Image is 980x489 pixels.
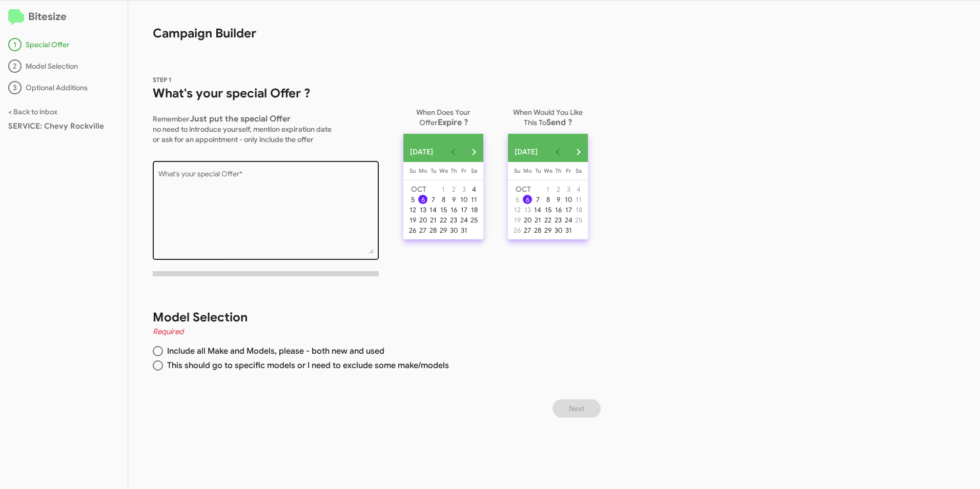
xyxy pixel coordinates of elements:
button: October 6, 2025 [418,194,428,205]
button: Choose month and year [403,141,443,162]
div: Optional Additions [8,81,119,94]
button: October 10, 2025 [563,194,574,205]
button: October 14, 2025 [428,205,438,215]
div: 26 [408,226,417,235]
h1: What's your special Offer ? [153,85,379,101]
div: 9 [554,195,563,204]
button: October 28, 2025 [533,225,543,235]
div: 15 [439,205,448,214]
span: Send ? [546,117,572,128]
span: Include all Make and Models, please - both new and used [163,346,384,356]
p: Remember no need to introduce yourself, mention expiration date or ask for an appointment - only ... [153,110,379,145]
div: 23 [449,215,458,225]
span: Su [410,167,416,174]
div: 2 [8,59,22,73]
div: 1 [439,185,448,194]
div: 26 [513,226,522,235]
div: 14 [533,205,542,214]
div: 3 [459,185,468,194]
a: < Back to inbox [8,107,57,116]
span: Th [555,167,561,174]
span: We [544,167,553,174]
div: SERVICE: Chevy Rockville [8,121,119,131]
div: 27 [523,226,532,235]
button: October 25, 2025 [574,215,584,225]
button: October 17, 2025 [459,205,469,215]
div: 25 [469,215,479,225]
div: 13 [418,205,427,214]
td: OCT [512,184,543,194]
span: Tu [431,167,436,174]
div: 3 [8,81,22,94]
div: 11 [574,195,583,204]
button: October 5, 2025 [407,194,418,205]
button: October 17, 2025 [563,205,574,215]
button: October 4, 2025 [574,184,584,194]
div: 21 [533,215,542,225]
button: October 29, 2025 [438,225,448,235]
button: October 3, 2025 [563,184,574,194]
div: 14 [428,205,438,214]
button: October 20, 2025 [522,215,533,225]
button: October 2, 2025 [448,184,459,194]
div: 18 [469,205,479,214]
div: 24 [459,215,468,225]
button: October 14, 2025 [533,205,543,215]
div: 10 [564,195,573,204]
button: October 31, 2025 [563,225,574,235]
div: 28 [428,226,438,235]
h1: Campaign Builder [128,1,605,42]
td: OCT [407,184,438,194]
button: October 19, 2025 [407,215,418,225]
button: October 5, 2025 [512,194,522,205]
div: 19 [408,215,417,225]
div: 15 [543,205,553,214]
div: 22 [439,215,448,225]
div: 28 [533,226,542,235]
button: October 16, 2025 [553,205,563,215]
button: October 21, 2025 [533,215,543,225]
button: October 28, 2025 [428,225,438,235]
span: Sa [576,167,582,174]
button: October 8, 2025 [543,194,553,205]
span: This should go to specific models or I need to exclude some make/models [163,360,449,371]
span: Fr [461,167,466,174]
div: 11 [469,195,479,204]
div: 16 [449,205,458,214]
div: 10 [459,195,468,204]
button: October 27, 2025 [522,225,533,235]
div: 19 [513,215,522,225]
div: 3 [564,185,573,194]
button: October 26, 2025 [512,225,522,235]
div: 25 [574,215,583,225]
button: October 22, 2025 [438,215,448,225]
button: October 9, 2025 [448,194,459,205]
div: 7 [428,195,438,204]
div: 30 [554,226,563,235]
div: 16 [554,205,563,214]
div: 17 [564,205,573,214]
span: [DATE] [515,142,538,161]
button: October 23, 2025 [553,215,563,225]
button: October 31, 2025 [459,225,469,235]
button: October 24, 2025 [563,215,574,225]
div: 20 [418,215,427,225]
button: October 13, 2025 [522,205,533,215]
button: October 1, 2025 [543,184,553,194]
span: [DATE] [410,142,433,161]
button: October 10, 2025 [459,194,469,205]
span: Tu [535,167,541,174]
button: October 6, 2025 [522,194,533,205]
span: Mo [523,167,532,174]
button: October 13, 2025 [418,205,428,215]
span: Mo [419,167,427,174]
button: October 30, 2025 [448,225,459,235]
button: October 15, 2025 [543,205,553,215]
button: October 2, 2025 [553,184,563,194]
h1: Model Selection [153,309,580,325]
span: STEP 1 [153,76,172,84]
button: Next month [463,141,484,162]
button: October 18, 2025 [469,205,479,215]
button: Previous month [547,141,568,162]
div: 9 [449,195,458,204]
